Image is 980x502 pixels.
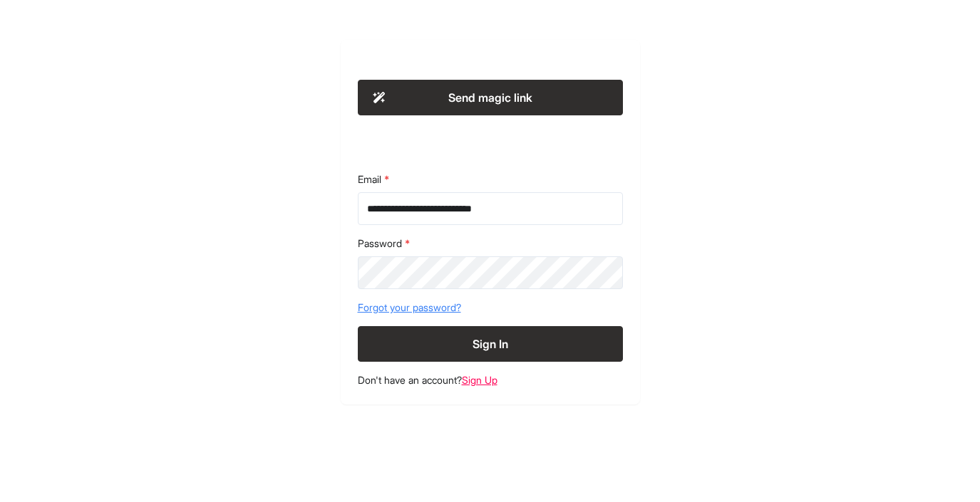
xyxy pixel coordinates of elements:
button: Send magic link [358,80,623,115]
label: Email [358,172,623,187]
a: Forgot your password? [358,300,623,315]
footer: Don't have an account? [358,373,623,387]
label: Password [358,236,623,251]
button: Sign In [358,326,623,362]
a: Sign Up [462,374,497,386]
